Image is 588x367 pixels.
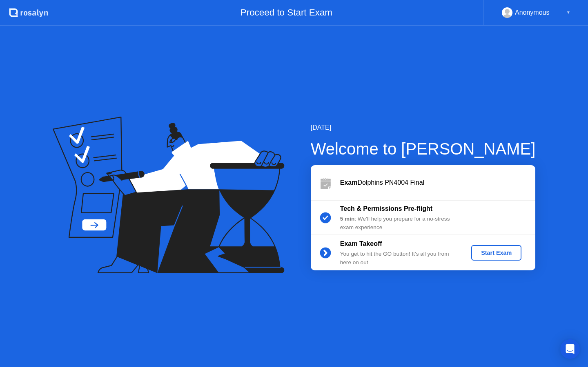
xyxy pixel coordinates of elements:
div: : We’ll help you prepare for a no-stress exam experience [340,215,458,232]
div: Welcome to [PERSON_NAME] [311,137,536,161]
div: You get to hit the GO button! It’s all you from here on out [340,250,458,267]
b: Exam Takeoff [340,240,382,247]
div: Anonymous [515,7,550,18]
div: Open Intercom Messenger [560,339,580,359]
div: Dolphins PN4004 Final [340,178,535,188]
div: Start Exam [474,250,518,256]
b: Exam [340,179,358,186]
div: ▼ [566,7,570,18]
button: Start Exam [471,245,521,261]
b: 5 min [340,216,355,222]
div: [DATE] [311,123,536,133]
b: Tech & Permissions Pre-flight [340,205,432,212]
